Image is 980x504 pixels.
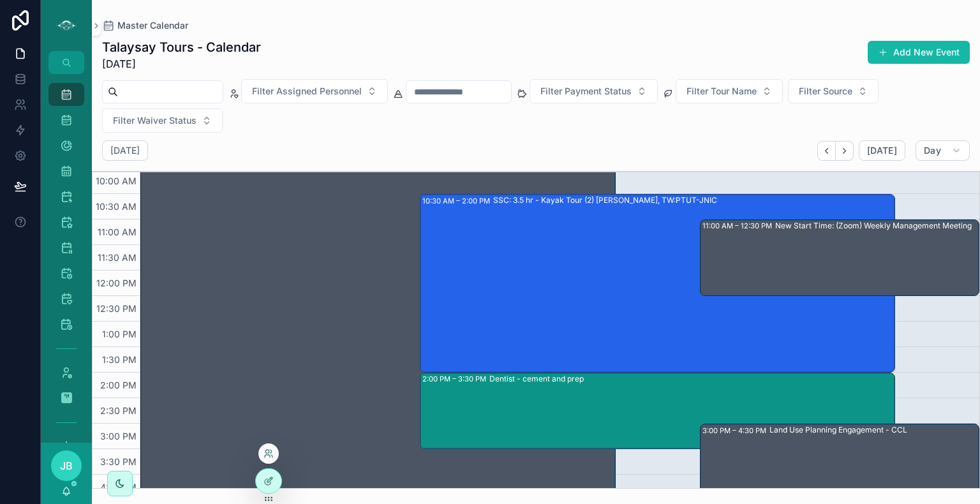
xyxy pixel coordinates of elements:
span: 10:00 AM [93,175,140,186]
span: 3:00 PM [97,431,140,441]
span: 11:00 AM [94,226,140,237]
div: 2:00 PM – 3:30 PMDentist - cement and prep [420,373,895,448]
span: 4:00 PM [97,482,140,493]
div: scrollable content [41,74,92,443]
button: Select Button [788,79,879,103]
div: Land Use Planning Engagement - CCL [769,425,907,435]
button: Select Button [530,79,658,103]
span: JB [60,458,73,473]
div: SSC: 3.5 hr - Kayak Tour (2) [PERSON_NAME], TW:PTUT-JNIC [493,195,717,205]
img: App logo [56,15,77,36]
span: 11:30 AM [94,252,140,263]
span: [DATE] [867,145,897,156]
button: Day [916,140,970,161]
span: 2:30 PM [97,405,140,416]
span: 3:30 PM [97,456,140,467]
button: [DATE] [859,140,905,161]
button: Select Button [241,79,388,103]
button: Back [817,141,836,161]
button: Add New Event [868,41,970,64]
div: 2:00 PM – 3:30 PM [422,373,489,385]
span: 1:30 PM [99,354,140,365]
span: Master Calendar [117,19,188,32]
button: Next [836,141,854,161]
div: 11:00 AM – 12:30 PM [702,219,775,232]
div: 11:00 AM – 12:30 PMNew Start Time: (Zoom) Weekly Management Meeting [701,220,979,295]
h1: Talaysay Tours - Calendar [102,38,261,56]
h2: [DATE] [110,144,140,157]
span: 12:30 PM [93,303,140,314]
a: Master Calendar [102,19,188,32]
span: 1:00 PM [99,329,140,339]
span: 12:00 PM [93,278,140,288]
button: Select Button [102,108,223,133]
div: Dentist - cement and prep [489,374,584,384]
span: [DATE] [102,56,261,71]
span: Filter Assigned Personnel [252,85,362,98]
div: New Start Time: (Zoom) Weekly Management Meeting [775,221,972,231]
span: Filter Payment Status [540,85,632,98]
button: Select Button [676,79,783,103]
div: 10:30 AM – 2:00 PMSSC: 3.5 hr - Kayak Tour (2) [PERSON_NAME], TW:PTUT-JNIC [420,195,895,372]
div: 3:00 PM – 4:30 PMLand Use Planning Engagement - CCL [701,424,979,500]
div: 3:00 PM – 4:30 PM [702,424,769,437]
span: Filter Tour Name [687,85,757,98]
span: 2:00 PM [97,380,140,390]
span: Day [924,145,941,156]
span: Filter Source [799,85,852,98]
span: 10:30 AM [93,201,140,212]
span: Filter Waiver Status [113,114,197,127]
div: 10:30 AM – 2:00 PM [422,195,493,207]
